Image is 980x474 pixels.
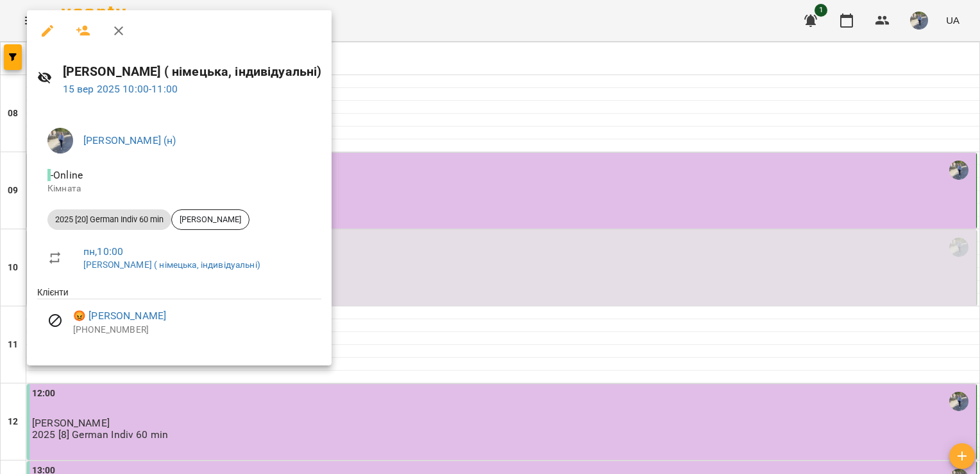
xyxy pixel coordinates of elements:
img: 9057b12b0e3b5674d2908fc1e5c3d556.jpg [47,128,73,154]
h6: [PERSON_NAME] ( німецька, індивідуальні) [63,62,322,82]
div: [PERSON_NAME] [171,209,249,230]
span: [PERSON_NAME] [172,214,249,225]
p: Кімната [47,182,311,195]
ul: Клієнти [37,286,321,350]
a: 😡 [PERSON_NAME] [73,308,166,324]
a: пн , 10:00 [83,245,123,258]
a: 15 вер 2025 10:00-11:00 [63,83,178,95]
span: 2025 [20] German Indiv 60 min [47,214,171,225]
p: [PHONE_NUMBER] [73,324,321,337]
a: [PERSON_NAME] ( німецька, індивідуальні) [83,259,260,270]
svg: Візит скасовано [47,313,63,328]
span: - Online [47,169,85,181]
a: [PERSON_NAME] (н) [83,134,176,146]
